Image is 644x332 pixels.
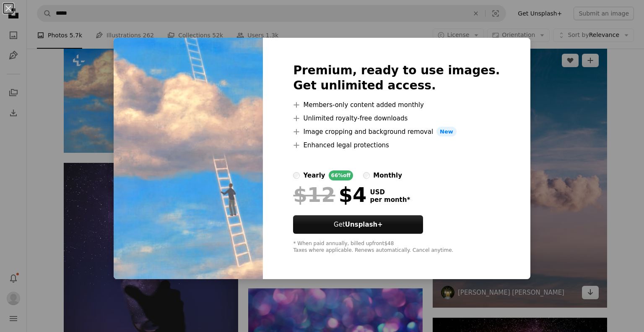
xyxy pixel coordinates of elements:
[373,170,402,180] div: monthly
[345,221,383,228] strong: Unsplash+
[329,170,353,180] div: 66% off
[293,113,500,123] li: Unlimited royalty-free downloads
[363,172,370,179] input: monthly
[293,215,423,234] a: GetUnsplash+
[293,172,300,179] input: yearly66%off
[303,170,325,180] div: yearly
[293,100,500,110] li: Members-only content added monthly
[370,196,410,204] span: per month *
[293,63,500,93] h2: Premium, ready to use images. Get unlimited access.
[293,184,366,206] div: $4
[293,241,500,254] div: * When paid annually, billed upfront $48 Taxes where applicable. Renews automatically. Cancel any...
[436,127,457,137] span: New
[114,38,263,280] img: premium_photo-1682308359145-a9b0139e2404
[293,127,500,137] li: Image cropping and background removal
[293,140,500,150] li: Enhanced legal protections
[293,184,335,206] span: $12
[370,188,410,196] span: USD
